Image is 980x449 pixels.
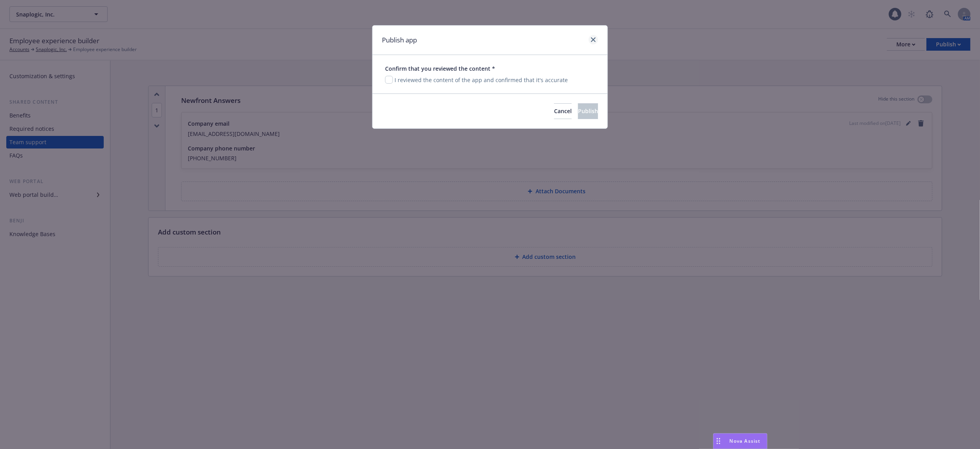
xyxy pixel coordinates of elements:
[554,103,572,119] button: Cancel
[713,433,767,449] button: Nova Assist
[385,64,595,73] p: Confirm that you reviewed the content *
[714,434,723,449] div: Drag to move
[730,438,761,444] span: Nova Assist
[589,35,598,44] a: close
[578,103,598,119] button: Publish
[554,107,572,115] span: Cancel
[578,107,598,115] span: Publish
[395,76,568,84] p: I reviewed the content of the app and confirmed that it's accurate
[382,35,417,45] h1: Publish app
